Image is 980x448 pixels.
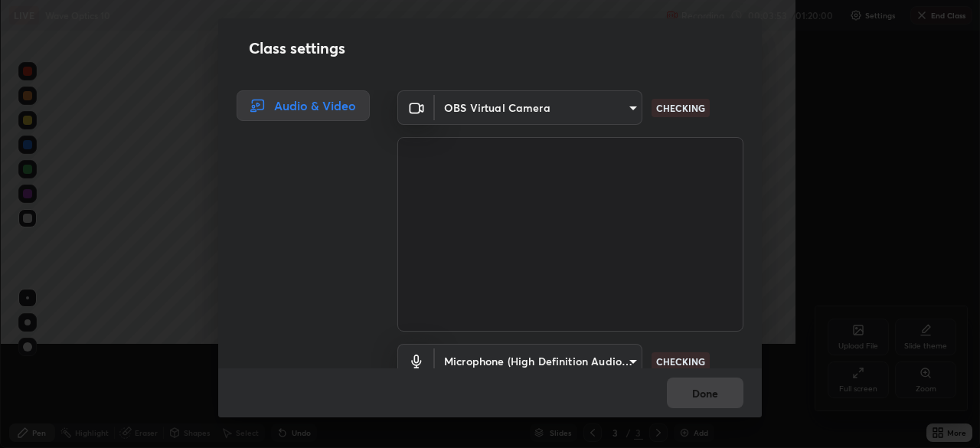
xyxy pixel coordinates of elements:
[656,101,705,115] p: CHECKING
[656,355,705,368] p: CHECKING
[435,344,642,378] div: OBS Virtual Camera
[237,90,370,121] div: Audio & Video
[249,37,345,60] h2: Class settings
[435,90,642,125] div: OBS Virtual Camera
